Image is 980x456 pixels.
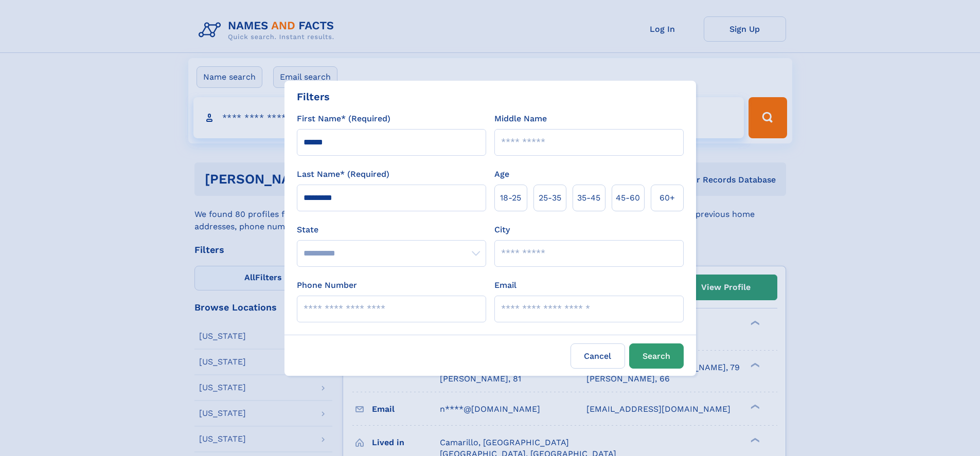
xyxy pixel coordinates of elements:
[297,113,390,125] label: First Name* (Required)
[297,279,357,291] label: Phone Number
[297,89,330,104] div: Filters
[500,192,521,204] span: 18‑25
[494,168,509,180] label: Age
[494,279,516,291] label: Email
[629,343,684,369] button: Search
[616,192,640,204] span: 45‑60
[297,224,486,236] label: State
[539,192,561,204] span: 25‑35
[571,343,625,369] label: Cancel
[494,224,510,236] label: City
[297,168,389,180] label: Last Name* (Required)
[660,192,675,204] span: 60+
[577,192,600,204] span: 35‑45
[494,113,547,125] label: Middle Name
